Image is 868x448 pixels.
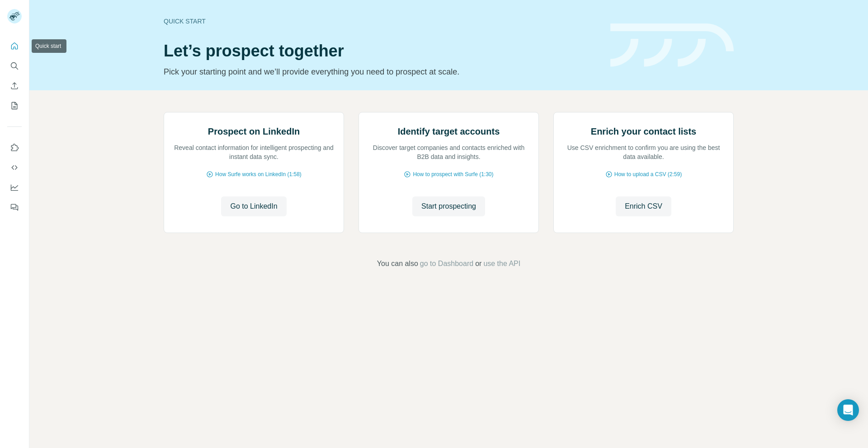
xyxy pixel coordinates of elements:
span: How Surfe works on LinkedIn (1:58) [215,170,302,178]
h2: Identify target accounts [398,125,500,138]
span: or [475,258,481,269]
button: Start prospecting [412,196,485,216]
button: Go to LinkedIn [221,196,286,216]
button: go to Dashboard [420,258,473,269]
p: Reveal contact information for intelligent prospecting and instant data sync. [173,143,335,161]
button: Search [7,58,22,74]
span: You can also [377,258,418,269]
button: Use Surfe on LinkedIn [7,140,22,156]
h2: Enrich your contact lists [591,125,696,138]
span: Enrich CSV [625,201,662,212]
h2: Prospect on LinkedIn [208,125,300,138]
img: banner [610,23,734,67]
span: How to prospect with Surfe (1:30) [413,170,493,178]
span: Go to LinkedIn [230,201,277,212]
button: Dashboard [7,179,22,196]
button: use the API [483,258,520,269]
h1: Let’s prospect together [164,42,599,60]
button: Enrich CSV [7,78,22,94]
p: Pick your starting point and we’ll provide everything you need to prospect at scale. [164,65,599,78]
button: Use Surfe API [7,159,22,176]
span: How to upload a CSV (2:59) [614,170,682,178]
p: Discover target companies and contacts enriched with B2B data and insights. [368,143,529,161]
span: Start prospecting [421,201,476,212]
div: Open Intercom Messenger [837,399,859,421]
button: My lists [7,98,22,114]
p: Use CSV enrichment to confirm you are using the best data available. [563,143,724,161]
button: Quick start [7,38,22,54]
button: Feedback [7,199,22,215]
div: Quick start [164,17,599,26]
button: Enrich CSV [616,196,671,216]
